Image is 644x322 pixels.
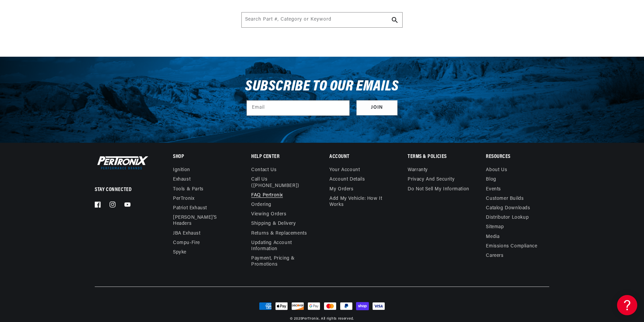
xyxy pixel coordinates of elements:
[173,185,204,194] a: Tools & Parts
[408,167,428,175] a: Warranty
[486,251,503,261] a: Careers
[251,167,276,175] a: Contact us
[408,185,469,194] a: Do not sell my information
[247,101,349,115] input: Email
[486,204,530,213] a: Catalog Downloads
[329,175,365,184] a: Account details
[95,155,149,171] img: Pertronix
[302,317,319,321] a: PerTronix
[329,167,360,175] a: Your account
[173,238,200,248] a: Compu-Fire
[173,194,194,204] a: PerTronix
[329,185,353,194] a: My orders
[251,254,314,269] a: Payment, Pricing & Promotions
[356,100,398,115] button: Subscribe
[251,229,307,238] a: Returns & Replacements
[251,238,309,254] a: Updating Account Information
[242,12,402,27] input: Search Part #, Category or Keyword
[173,229,201,238] a: JBA Exhaust
[173,248,186,257] a: Spyke
[408,175,455,184] a: Privacy and Security
[486,222,504,232] a: Sitemap
[486,213,529,222] a: Distributor Lookup
[329,194,392,210] a: Add My Vehicle: How It Works
[486,175,496,184] a: Blog
[486,185,501,194] a: Events
[486,194,524,204] a: Customer Builds
[290,317,320,321] small: © 2025 .
[173,204,207,213] a: Patriot Exhaust
[251,219,296,229] a: Shipping & Delivery
[321,317,354,321] small: All rights reserved.
[387,12,402,27] button: Search Part #, Category or Keyword
[251,200,271,210] a: Ordering
[486,232,499,242] a: Media
[251,175,309,190] a: Call Us ([PHONE_NUMBER])
[486,167,507,175] a: About Us
[251,191,283,200] a: FAQ Pertronix
[173,167,190,175] a: Ignition
[173,213,231,229] a: [PERSON_NAME]'s Headers
[95,186,151,193] p: Stay Connected
[486,242,537,251] a: Emissions compliance
[251,210,286,219] a: Viewing Orders
[245,80,399,93] h3: Subscribe to our emails
[173,175,191,184] a: Exhaust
